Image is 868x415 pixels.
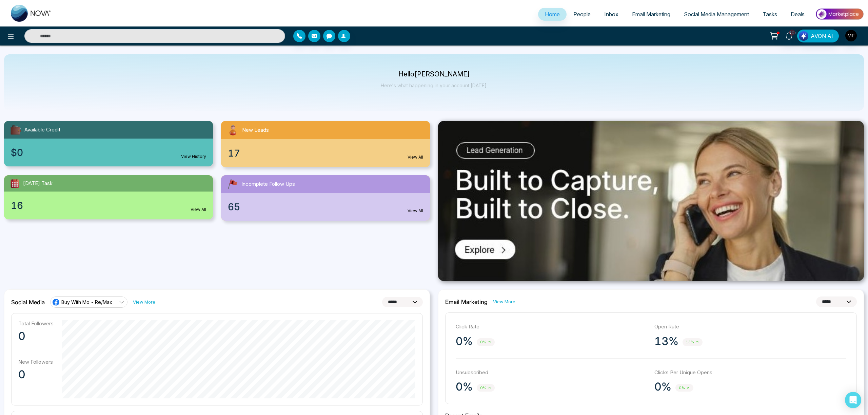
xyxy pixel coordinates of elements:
[781,30,797,41] a: 10+
[632,11,670,18] span: Email Marketing
[11,198,23,213] span: 16
[477,338,495,346] span: 0%
[477,384,495,392] span: 0%
[654,323,846,331] p: Open Rate
[381,83,488,88] p: Here's what happening in your account [DATE].
[191,206,206,213] a: View All
[217,175,434,221] a: Incomplete Follow Ups65View All
[408,208,423,214] a: View All
[11,145,23,160] span: $0
[654,335,678,348] p: 13%
[797,30,839,42] button: AVON AI
[18,329,54,343] p: 0
[845,30,857,41] img: User Avatar
[538,8,567,21] a: Home
[9,124,22,136] img: availableCredit.svg
[228,146,240,160] span: 17
[18,359,54,365] p: New Followers
[573,11,591,18] span: People
[654,380,671,394] p: 0%
[675,384,693,392] span: 0%
[24,126,60,134] span: Available Credit
[756,8,784,21] a: Tasks
[408,154,423,160] a: View All
[677,8,756,21] a: Social Media Management
[23,180,53,187] span: [DATE] Task
[799,31,808,41] img: Lead Flow
[217,121,434,167] a: New Leads17View All
[654,369,846,377] p: Clicks Per Unique Opens
[625,8,677,21] a: Email Marketing
[789,30,795,36] span: 10+
[784,8,811,21] a: Deals
[181,154,206,160] a: View History
[18,320,54,327] p: Total Followers
[133,299,155,305] a: View More
[226,124,239,137] img: newLeads.svg
[456,369,648,377] p: Unsubscribed
[791,11,805,18] span: Deals
[815,6,864,22] img: Market-place.gif
[381,71,488,77] p: Hello [PERSON_NAME]
[242,126,269,134] span: New Leads
[567,8,597,21] a: People
[456,323,648,331] p: Click Rate
[445,299,488,305] h2: Email Marketing
[683,338,703,346] span: 13%
[811,32,833,40] span: AVON AI
[456,335,473,348] p: 0%
[11,299,45,306] h2: Social Media
[438,121,864,281] img: .
[226,178,239,190] img: followUps.svg
[597,8,625,21] a: Inbox
[11,5,52,22] img: Nova CRM Logo
[604,11,618,18] span: Inbox
[241,180,295,188] span: Incomplete Follow Ups
[61,299,112,305] span: Buy With Mo - Re/Max
[684,11,749,18] span: Social Media Management
[18,368,54,381] p: 0
[456,380,473,394] p: 0%
[228,200,240,214] span: 65
[9,178,20,189] img: todayTask.svg
[845,392,861,408] div: Open Intercom Messenger
[493,299,515,305] a: View More
[545,11,560,18] span: Home
[763,11,777,18] span: Tasks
